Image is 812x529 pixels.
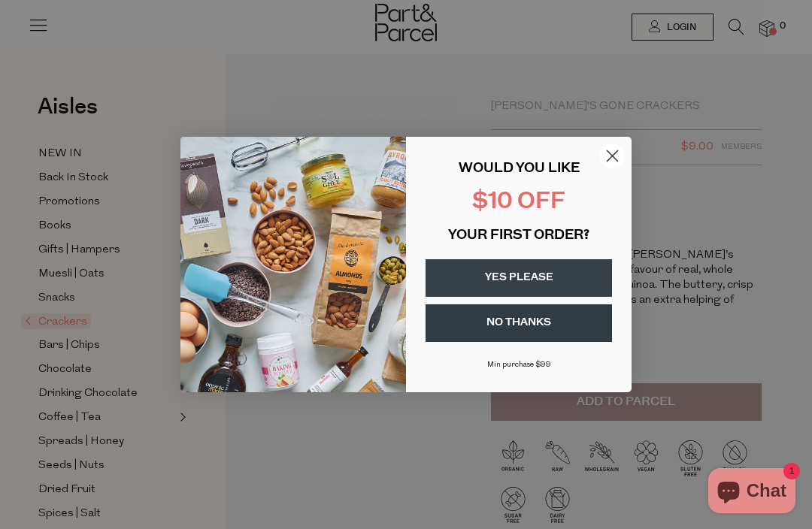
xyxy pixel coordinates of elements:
span: WOULD YOU LIKE [459,162,580,176]
span: Min purchase $99 [487,361,551,369]
span: $10 OFF [472,191,565,214]
span: YOUR FIRST ORDER? [448,229,589,243]
button: NO THANKS [426,304,612,342]
button: YES PLEASE [426,259,612,297]
inbox-online-store-chat: Shopify online store chat [704,468,800,517]
button: Close dialog [599,143,626,169]
img: 43fba0fb-7538-40bc-babb-ffb1a4d097bc.jpeg [180,137,406,392]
